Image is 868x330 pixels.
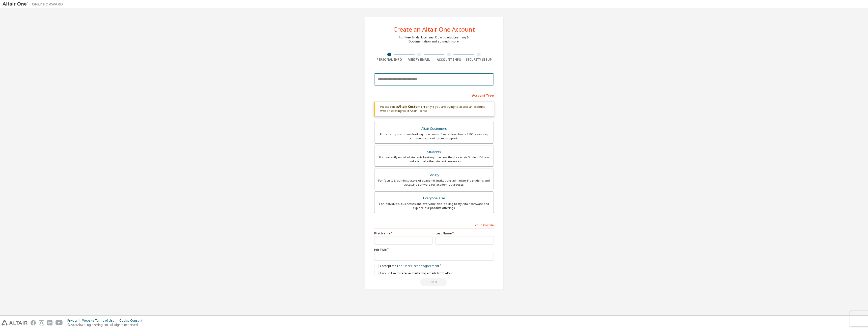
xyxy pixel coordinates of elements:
[377,202,491,210] div: For individuals, businesses and everyone else looking to try Altair software and explore our prod...
[31,320,36,325] img: facebook.svg
[434,58,464,62] div: Account Info
[82,319,119,323] div: Website Terms of Use
[377,179,491,187] div: For faculty & administrators of academic institutions administering students and accessing softwa...
[374,231,432,235] label: First Name
[436,231,494,235] label: Last Name
[374,271,453,275] label: I would like to receive marketing emails from Altair
[374,264,439,268] label: I accept the
[374,91,494,99] div: Account Type
[374,58,404,62] div: Personal Info
[374,278,494,286] div: Read and acccept EULA to continue
[39,320,44,325] img: instagram.svg
[399,35,469,43] div: For Free Trials, Licenses, Downloads, Learning & Documentation and so much more.
[393,26,475,32] div: Create an Altair One Account
[404,58,434,62] div: Verify Email
[67,323,145,327] p: © 2025 Altair Engineering, Inc. All Rights Reserved.
[464,58,494,62] div: Security Setup
[374,221,494,229] div: Your Profile
[377,195,491,202] div: Everyone else
[67,319,82,323] div: Privacy
[377,132,491,140] div: For existing customers looking to access software downloads, HPC resources, community, trainings ...
[374,248,494,252] label: Job Title
[3,2,66,7] img: Altair One
[377,155,491,163] div: For currently enrolled students looking to access the free Altair Student Edition bundle and all ...
[377,171,491,179] div: Faculty
[119,319,145,323] div: Cookie Consent
[374,102,494,116] div: Please select only if you are trying to access an account with an existing valid Altair license.
[56,320,63,325] img: youtube.svg
[47,320,52,325] img: linkedin.svg
[377,125,491,132] div: Altair Customers
[397,264,439,268] a: End-User License Agreement
[377,148,491,156] div: Students
[2,320,28,325] img: altair_logo.svg
[398,104,426,109] b: Altair Customers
